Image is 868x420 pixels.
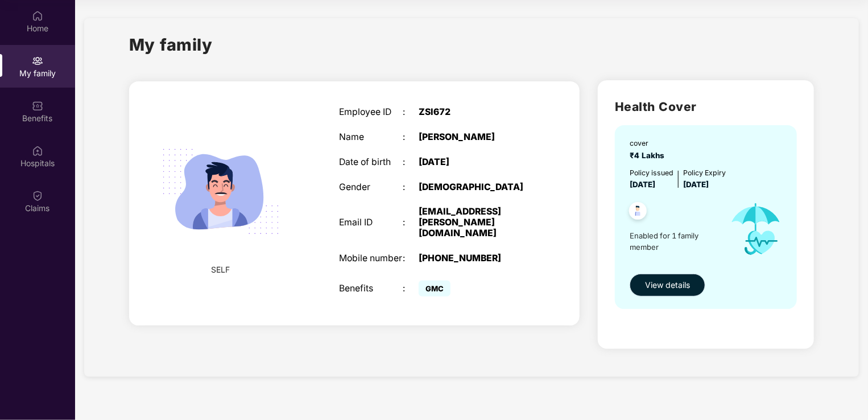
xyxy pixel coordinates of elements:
[32,190,43,201] img: svg+xml;base64,PHN2ZyBpZD0iQ2xhaW0iIHhtbG5zPSJodHRwOi8vd3d3LnczLm9yZy8yMDAwL3N2ZyIgd2lkdGg9IjIwIi...
[683,180,709,189] span: [DATE]
[148,120,292,263] img: svg+xml;base64,PHN2ZyB4bWxucz0iaHR0cDovL3d3dy53My5vcmcvMjAwMC9zdmciIHdpZHRoPSIyMjQiIGhlaWdodD0iMT...
[630,138,669,149] div: cover
[419,207,530,238] div: [EMAIL_ADDRESS][PERSON_NAME][DOMAIN_NAME]
[32,10,43,22] img: svg+xml;base64,PHN2ZyBpZD0iSG9tZSIgeG1sbnM9Imh0dHA6Ly93d3cudzMub3JnLzIwMDAvc3ZnIiB3aWR0aD0iMjAiIG...
[630,230,720,253] span: Enabled for 1 family member
[32,55,43,67] img: svg+xml;base64,PHN2ZyB3aWR0aD0iMjAiIGhlaWdodD0iMjAiIHZpZXdCb3g9IjAgMCAyMCAyMCIgZmlsbD0ibm9uZSIgeG...
[32,100,43,112] img: svg+xml;base64,PHN2ZyBpZD0iQmVuZWZpdHMiIHhtbG5zPSJodHRwOi8vd3d3LnczLm9yZy8yMDAwL3N2ZyIgd2lkdGg9Ij...
[403,182,419,193] div: :
[419,253,530,264] div: [PHONE_NUMBER]
[683,167,726,178] div: Policy Expiry
[419,157,530,168] div: [DATE]
[403,132,419,143] div: :
[339,217,403,228] div: Email ID
[615,97,797,116] h2: Health Cover
[339,107,403,118] div: Employee ID
[419,132,530,143] div: [PERSON_NAME]
[419,107,530,118] div: ZSI672
[630,167,673,178] div: Policy issued
[339,253,403,264] div: Mobile number
[645,279,690,291] span: View details
[630,180,655,189] span: [DATE]
[403,217,419,228] div: :
[403,253,419,264] div: :
[419,182,530,193] div: [DEMOGRAPHIC_DATA]
[32,145,43,157] img: svg+xml;base64,PHN2ZyBpZD0iSG9zcGl0YWxzIiB4bWxucz0iaHR0cDovL3d3dy53My5vcmcvMjAwMC9zdmciIHdpZHRoPS...
[211,263,230,276] span: SELF
[720,191,792,268] img: icon
[630,151,669,160] span: ₹4 Lakhs
[624,199,652,227] img: svg+xml;base64,PHN2ZyB4bWxucz0iaHR0cDovL3d3dy53My5vcmcvMjAwMC9zdmciIHdpZHRoPSI0OC45NDMiIGhlaWdodD...
[403,157,419,168] div: :
[129,32,213,57] h1: My family
[630,274,705,297] button: View details
[339,182,403,193] div: Gender
[403,283,419,294] div: :
[419,281,450,297] span: GMC
[339,132,403,143] div: Name
[339,157,403,168] div: Date of birth
[339,283,403,294] div: Benefits
[403,107,419,118] div: :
